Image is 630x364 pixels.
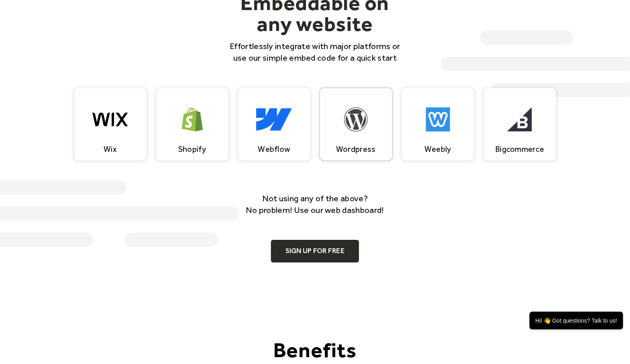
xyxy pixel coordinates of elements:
a: Sign up for free [271,240,359,262]
a: Bigcommerce [484,88,556,160]
div: Wix [104,144,117,154]
div: Webflow [258,144,290,154]
p: Effortlessly integrate with major platforms or use our simple embed code for a quick start [225,40,405,64]
div: Wordpress [336,144,376,154]
div: Bigcommerce [495,144,544,154]
h3: Benefits [235,339,396,360]
a: Weebly [402,88,474,160]
div: Weebly [424,144,451,154]
a: Shopify [156,88,228,160]
a: Wordpress [320,88,392,160]
div: Shopify [178,144,206,154]
a: Webflow [238,88,310,160]
a: Wix [74,88,147,160]
p: Not using any of the above? No problem! Use our web dashboard! [235,192,396,216]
